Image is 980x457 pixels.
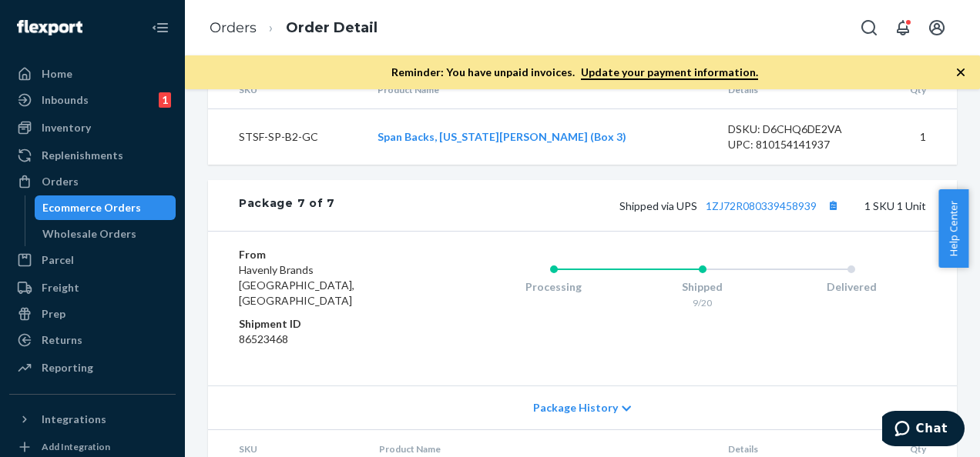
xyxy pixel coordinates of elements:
button: Open Search Box [854,12,884,43]
button: Help Center [938,189,968,268]
dt: From [239,247,418,262]
div: Delivered [777,279,926,295]
td: 1 [881,108,957,165]
dt: Shipment ID [239,316,418,332]
td: STSF-SP-B2-GC [208,108,365,165]
a: Prep [9,302,176,326]
a: Orders [210,19,257,36]
a: 1ZJ72R080339458939 [706,199,817,212]
a: Span Backs, [US_STATE][PERSON_NAME] (Box 3) [378,130,626,143]
th: Qty [881,71,957,109]
div: Prep [42,306,65,322]
div: UPC: 810154141937 [728,137,868,152]
a: Order Detail [286,19,378,36]
button: Integrations [9,407,176,432]
div: Returns [42,332,82,348]
button: Close Navigation [145,12,176,43]
div: 1 [159,92,171,108]
img: Flexport logo [17,20,82,35]
a: Home [9,62,176,86]
span: Havenly Brands [GEOGRAPHIC_DATA], [GEOGRAPHIC_DATA] [239,263,354,307]
div: Freight [42,280,79,295]
div: Inbounds [42,92,89,108]
button: Open notifications [888,12,918,43]
div: Integrations [42,412,106,427]
a: Ecommerce Orders [35,195,176,220]
div: Replenishments [42,148,123,163]
div: Inventory [42,120,91,135]
div: 9/20 [628,296,777,309]
a: Freight [9,275,176,300]
div: 1 SKU 1 Unit [335,195,926,215]
th: Details [716,71,881,109]
a: Add Integration [9,438,176,456]
button: Copy tracking number [823,195,843,215]
div: Add Integration [42,440,110,453]
div: Parcel [42,252,74,268]
span: Shipped via UPS [619,199,843,212]
th: Product Name [365,71,716,109]
div: DSKU: D6CHQ6DE2VA [728,122,868,137]
div: Reporting [42,360,93,375]
ol: breadcrumbs [197,5,390,51]
iframe: Opens a widget where you can chat to one of our agents [882,411,965,449]
div: Package 7 of 7 [239,195,335,215]
a: Parcel [9,248,176,272]
a: Orders [9,169,176,194]
button: Open account menu [921,12,952,43]
a: Wholesale Orders [35,222,176,246]
a: Inbounds1 [9,88,176,112]
a: Reporting [9,355,176,380]
span: Package History [533,400,618,415]
div: Home [42,66,72,82]
div: Shipped [628,279,777,295]
div: Orders [42,174,79,189]
div: Ecommerce Orders [42,200,141,215]
a: Update your payment information. [581,65,758,80]
div: Processing [479,279,628,295]
a: Returns [9,328,176,352]
p: Reminder: You have unpaid invoices. [391,65,758,80]
a: Inventory [9,115,176,140]
dd: 86523468 [239,332,418,347]
th: SKU [208,71,365,109]
a: Replenishments [9,143,176,168]
div: Wholesale Orders [42,226,136,242]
